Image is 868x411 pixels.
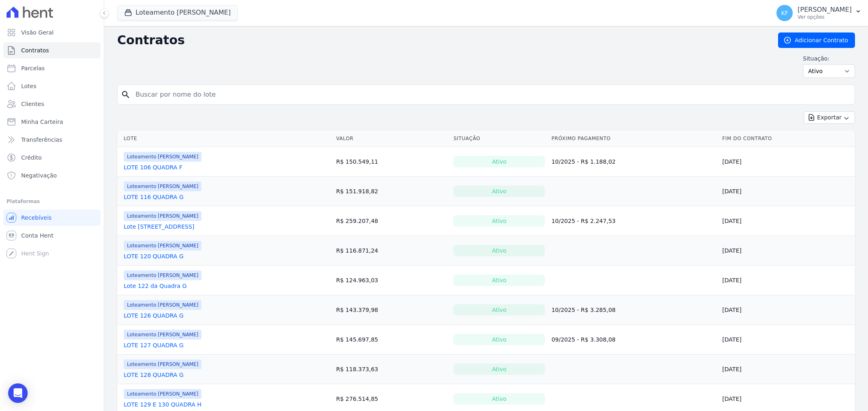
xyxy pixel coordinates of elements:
span: Loteamento [PERSON_NAME] [124,211,201,221]
div: Ativo [453,275,545,286]
span: Loteamento [PERSON_NAME] [124,330,201,340]
div: Ativo [453,245,545,256]
div: Ativo [453,363,545,375]
div: Ativo [453,186,545,197]
td: R$ 118.373,63 [333,355,450,384]
td: R$ 150.549,11 [333,147,450,177]
span: Clientes [21,100,44,108]
span: Loteamento [PERSON_NAME] [124,359,201,369]
a: Conta Hent [3,227,101,244]
th: Situação [450,130,548,147]
a: Visão Geral [3,24,101,41]
a: Recebíveis [3,210,101,226]
span: Loteamento [PERSON_NAME] [124,182,201,191]
div: Ativo [453,215,545,227]
td: R$ 259.207,48 [333,206,450,236]
a: Clientes [3,96,101,112]
a: LOTE 120 QUADRA G [124,252,184,260]
td: R$ 151.918,82 [333,177,450,206]
a: Lote 122 da Quadra G [124,282,187,290]
i: search [121,90,131,100]
span: Crédito [21,154,42,162]
span: KF [781,10,788,16]
th: Lote [117,130,333,147]
a: LOTE 116 QUADRA G [124,193,184,201]
h2: Contratos [117,33,765,48]
a: Lotes [3,78,101,94]
span: Lotes [21,82,37,90]
div: Open Intercom Messenger [8,383,28,403]
td: [DATE] [719,295,855,325]
button: KF [PERSON_NAME] Ver opções [770,2,868,24]
span: Negativação [21,171,57,180]
span: Conta Hent [21,231,53,240]
a: Transferências [3,132,101,148]
th: Próximo Pagamento [548,130,719,147]
td: R$ 116.871,24 [333,236,450,266]
a: LOTE 106 QUADRA F [124,163,182,171]
a: Lote [STREET_ADDRESS] [124,223,195,231]
span: Loteamento [PERSON_NAME] [124,152,201,162]
td: [DATE] [719,236,855,266]
a: 09/2025 - R$ 3.308,08 [551,336,616,343]
a: Minha Carteira [3,114,101,130]
label: Situação: [803,54,855,63]
td: R$ 124.963,03 [333,266,450,295]
span: Loteamento [PERSON_NAME] [124,241,201,251]
td: [DATE] [719,206,855,236]
td: R$ 145.697,85 [333,325,450,355]
p: [PERSON_NAME] [798,6,852,14]
a: Crédito [3,149,101,166]
p: Ver opções [798,14,852,20]
div: Ativo [453,156,545,167]
div: Ativo [453,393,545,405]
div: Plataformas [7,197,97,206]
td: [DATE] [719,325,855,355]
a: Negativação [3,167,101,184]
button: Exportar [804,111,855,124]
a: 10/2025 - R$ 2.247,53 [551,218,616,224]
a: Parcelas [3,60,101,76]
td: [DATE] [719,266,855,295]
div: Ativo [453,304,545,316]
span: Recebíveis [21,214,52,222]
a: 10/2025 - R$ 3.285,08 [551,307,616,313]
button: Loteamento [PERSON_NAME] [117,5,238,20]
a: Adicionar Contrato [778,32,855,48]
span: Loteamento [PERSON_NAME] [124,300,201,310]
span: Loteamento [PERSON_NAME] [124,270,201,280]
span: Minha Carteira [21,118,63,126]
div: Ativo [453,334,545,345]
td: R$ 143.379,98 [333,295,450,325]
td: [DATE] [719,355,855,384]
a: LOTE 128 QUADRA G [124,371,184,379]
td: [DATE] [719,177,855,206]
span: Transferências [21,136,62,144]
td: [DATE] [719,147,855,177]
span: Contratos [21,46,49,54]
input: Buscar por nome do lote [131,87,851,103]
a: LOTE 127 QUADRA G [124,341,184,349]
span: Parcelas [21,64,45,72]
th: Fim do Contrato [719,130,855,147]
a: LOTE 126 QUADRA G [124,311,184,320]
span: Loteamento [PERSON_NAME] [124,389,201,399]
span: Visão Geral [21,28,54,37]
a: Contratos [3,42,101,58]
th: Valor [333,130,450,147]
a: 10/2025 - R$ 1.188,02 [551,158,616,165]
a: LOTE 129 E 130 QUADRA H [124,400,201,409]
